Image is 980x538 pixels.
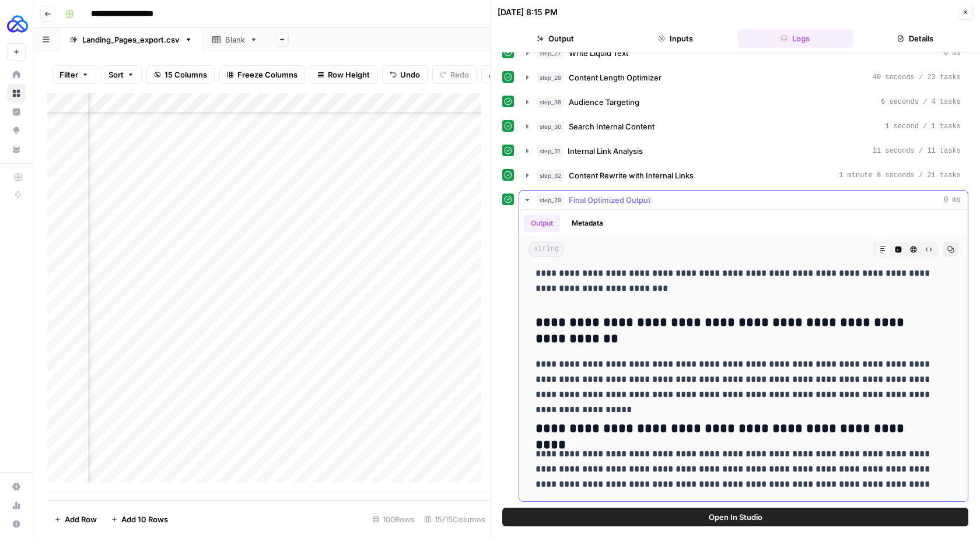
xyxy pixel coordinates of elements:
button: Output [498,29,613,48]
span: step_32 [537,170,564,181]
span: Audience Targeting [569,96,639,108]
button: Inputs [618,29,733,48]
span: 0 ms [944,48,961,58]
button: Details [857,29,973,48]
span: 6 seconds / 4 tasks [881,97,961,107]
button: Workspace: AUQ [7,9,26,38]
a: Blank [202,28,268,51]
span: 11 seconds / 11 tasks [873,146,961,156]
button: Sort [101,65,142,84]
button: 11 seconds / 11 tasks [519,142,968,160]
button: 1 minute 8 seconds / 21 tasks [519,166,968,185]
button: 40 seconds / 23 tasks [519,68,968,87]
button: 6 seconds / 4 tasks [519,93,968,111]
span: Filter [60,69,78,80]
span: 0 ms [944,195,961,205]
span: Content Length Optimizer [569,72,661,83]
span: string [528,242,564,257]
span: step_29 [537,194,564,206]
button: Output [524,215,560,232]
span: Add Row [65,514,97,525]
button: Metadata [565,215,610,232]
div: Blank [225,34,245,45]
button: Filter [52,65,96,84]
span: Row Height [328,69,370,80]
button: Redo [432,65,477,84]
a: Settings [7,477,26,496]
span: Search Internal Content [569,121,654,132]
a: Home [7,65,26,84]
span: Open In Studio [709,511,762,523]
button: Undo [382,65,428,84]
span: Sort [108,69,124,80]
a: Usage [7,496,26,515]
a: Your Data [7,140,26,159]
img: AUQ Logo [7,13,28,34]
span: step_31 [537,145,563,157]
div: 0 ms [519,210,968,501]
span: 1 minute 8 seconds / 21 tasks [839,170,961,181]
a: Landing_Pages_export.csv [60,28,202,51]
div: 100 Rows [367,510,419,529]
div: [DATE] 8:15 PM [498,6,558,18]
button: 0 ms [519,191,968,209]
span: Internal Link Analysis [568,145,643,157]
button: Row Height [310,65,377,84]
button: Open In Studio [502,508,968,526]
a: Insights [7,103,26,121]
button: 1 second / 1 tasks [519,117,968,136]
button: 0 ms [519,44,968,62]
span: Redo [450,69,469,80]
div: Landing_Pages_export.csv [82,34,180,45]
span: 15 Columns [164,69,207,80]
a: Browse [7,84,26,103]
span: step_38 [537,96,564,108]
div: 15/15 Columns [419,510,490,529]
button: 15 Columns [146,65,215,84]
button: Freeze Columns [219,65,305,84]
button: Add 10 Rows [104,510,175,529]
span: Add 10 Rows [121,514,168,525]
a: Opportunities [7,121,26,140]
span: Freeze Columns [237,69,297,80]
span: 40 seconds / 23 tasks [873,72,961,83]
button: Add Row [47,510,104,529]
span: 1 second / 1 tasks [885,121,961,132]
span: step_27 [537,47,564,59]
span: Write Liquid Text [569,47,628,59]
span: Final Optimized Output [569,194,650,206]
span: Content Rewrite with Internal Links [569,170,694,181]
button: Help + Support [7,515,26,533]
span: step_28 [537,72,564,83]
button: Logs [738,29,853,48]
span: step_30 [537,121,564,132]
span: Undo [400,69,420,80]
